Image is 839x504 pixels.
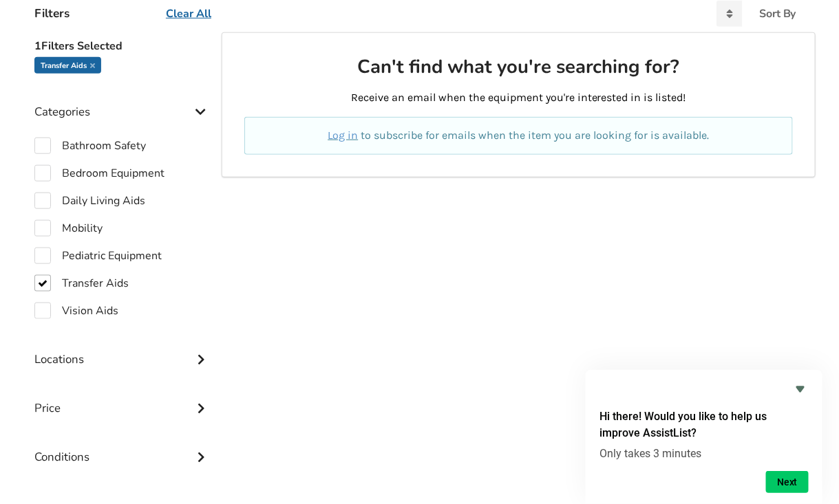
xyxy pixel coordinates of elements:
[244,55,793,79] h2: Can't find what you're searching for?
[166,6,211,21] u: Clear All
[34,6,70,21] h4: Filters
[599,381,809,493] div: Hi there! Would you like to help us improve AssistList?
[34,138,146,154] label: Bathroom Safety
[34,165,164,182] label: Bedroom Equipment
[244,90,793,106] p: Receive an email when the equipment you're interested in is listed!
[34,193,145,209] label: Daily Living Aids
[34,422,211,471] div: Conditions
[759,8,796,19] div: Sort By
[599,408,809,441] h2: Hi there! Would you like to help us improve AssistList?
[34,303,118,319] label: Vision Aids
[766,471,809,493] button: Next question
[34,373,211,422] div: Price
[34,275,129,292] label: Transfer Aids
[34,248,162,264] label: Pediatric Equipment
[34,57,101,74] div: Transfer Aids
[328,129,358,142] a: Log in
[792,381,809,397] button: Hide survey
[599,447,809,460] p: Only takes 3 minutes
[34,325,211,373] div: Locations
[261,128,776,144] p: to subscribe for emails when the item you are looking for is available.
[34,32,211,57] h5: 1 Filters Selected
[34,220,103,237] label: Mobility
[34,77,211,126] div: Categories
